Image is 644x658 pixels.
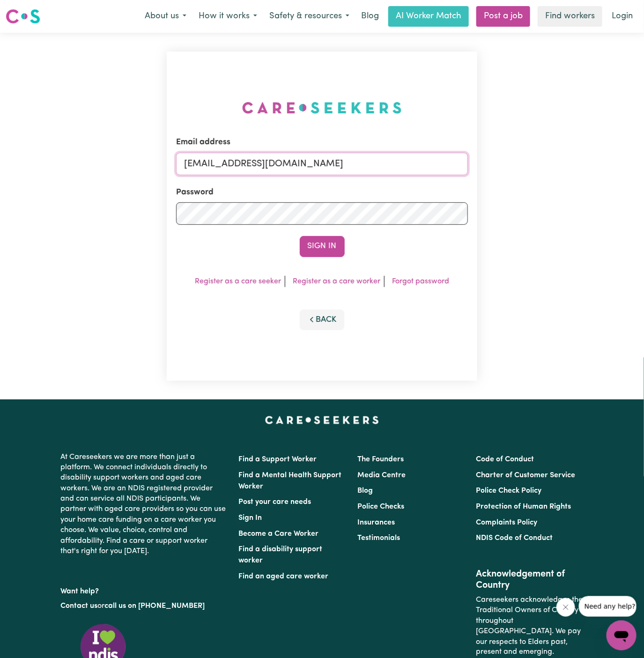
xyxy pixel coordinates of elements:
a: Blog [355,6,385,27]
a: Register as a care seeker [195,278,281,285]
a: Post a job [476,6,530,27]
p: At Careseekers we are more than just a platform. We connect individuals directly to disability su... [61,448,228,561]
a: Login [606,6,638,27]
a: Sign In [239,514,262,522]
a: Find a Support Worker [239,456,317,463]
a: Media Centre [357,472,406,479]
label: Password [176,186,214,199]
a: NDIS Code of Conduct [476,534,553,542]
a: Careseekers logo [6,6,40,27]
h2: Acknowledgement of Country [476,569,583,591]
a: Post your care needs [239,498,311,506]
a: Become a Care Worker [239,530,319,538]
a: Code of Conduct [476,456,534,463]
img: Careseekers logo [6,8,40,25]
iframe: Close message [556,598,575,617]
a: AI Worker Match [388,6,469,27]
button: Sign In [300,236,345,257]
label: Email address [176,136,230,148]
a: Find a Mental Health Support Worker [239,472,342,490]
button: About us [139,7,192,26]
a: Charter of Customer Service [476,472,575,479]
input: Email address [176,153,468,175]
a: Careseekers home page [265,416,379,424]
a: Police Checks [357,503,404,510]
a: Police Check Policy [476,487,541,495]
iframe: Message from company [579,596,637,617]
a: The Founders [357,456,404,463]
a: call us on [PHONE_NUMBER] [105,602,205,610]
a: Find a disability support worker [239,546,323,564]
p: or [61,597,228,615]
button: Back [300,310,345,330]
a: Complaints Policy [476,519,537,526]
a: Contact us [61,602,98,610]
a: Blog [357,487,373,495]
a: Testimonials [357,534,400,542]
iframe: Button to launch messaging window [607,621,637,651]
button: How it works [192,7,263,26]
a: Register as a care worker [293,278,380,285]
a: Find an aged care worker [239,573,329,580]
a: Find workers [538,6,602,27]
button: Safety & resources [263,7,355,26]
a: Protection of Human Rights [476,503,571,510]
a: Insurances [357,519,395,526]
a: Forgot password [392,278,449,285]
p: Want help? [61,583,228,597]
